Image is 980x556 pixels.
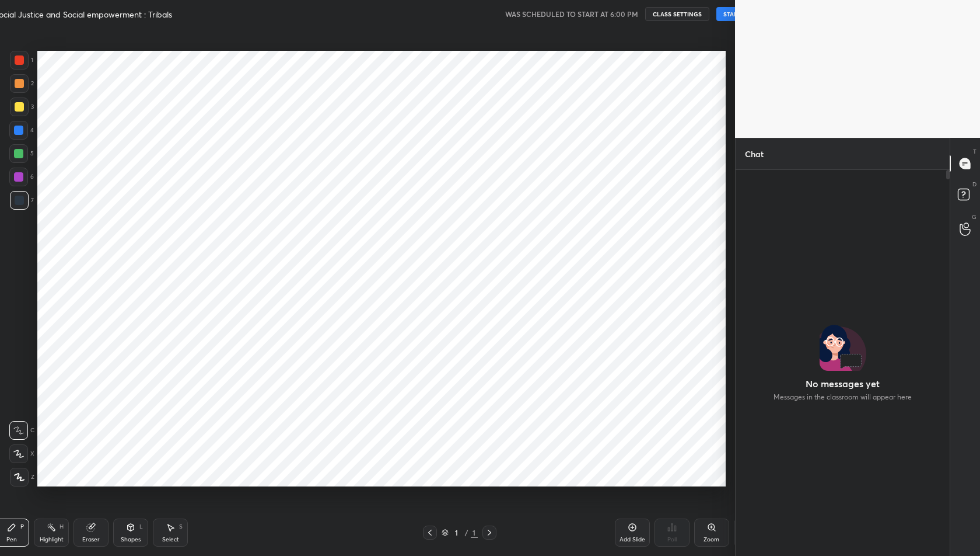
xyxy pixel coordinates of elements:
div: 1 [451,529,463,536]
div: P [20,524,24,530]
div: 7 [10,191,34,210]
div: X [9,444,34,463]
div: Shapes [121,537,141,543]
div: Add Slide [619,537,645,543]
div: 1 [471,527,478,538]
div: S [179,524,183,530]
p: G [972,213,977,221]
div: Zoom [703,537,719,543]
div: C [9,421,34,440]
div: 5 [9,144,34,163]
button: CLASS SETTINGS [645,7,709,21]
button: START CLASS [716,7,769,21]
div: 6 [9,168,34,186]
div: 4 [9,121,34,140]
div: Eraser [82,537,100,543]
div: Highlight [40,537,64,543]
p: T [973,147,977,156]
div: 3 [10,98,34,116]
div: H [60,524,64,530]
div: 1 [10,51,33,69]
p: Chat [736,138,773,169]
p: D [972,180,977,189]
div: 2 [10,74,34,93]
div: / [465,529,468,536]
div: Select [162,537,179,543]
div: Z [10,468,34,487]
div: L [139,524,143,530]
h5: WAS SCHEDULED TO START AT 6:00 PM [505,9,638,19]
div: Pen [6,537,17,543]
